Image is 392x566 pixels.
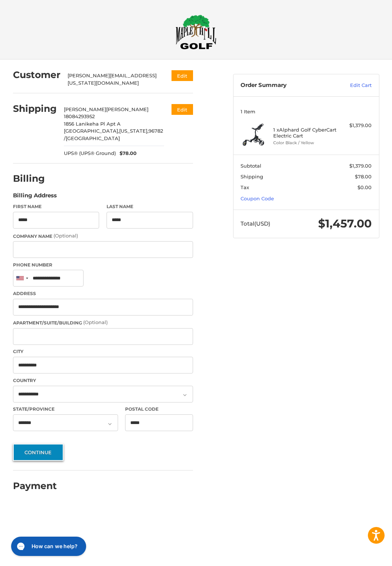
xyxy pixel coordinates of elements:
iframe: Gorgias live chat messenger [7,534,88,559]
span: [US_STATE], [119,128,148,134]
h2: Customer [13,69,61,81]
span: $0.00 [357,184,372,190]
h3: 1 Item [241,109,372,114]
span: Tax [241,184,249,190]
button: Edit [171,104,193,115]
label: Last Name [107,203,193,210]
h2: Billing [13,173,56,184]
span: 18084293952 [64,113,95,119]
span: [PERSON_NAME] [64,106,106,112]
label: Country [13,377,193,384]
span: Total (USD) [241,220,270,227]
label: State/Province [13,406,118,413]
span: 1856 Lanikeha Pl Apt A [64,121,121,127]
span: $1,379.00 [349,163,372,169]
legend: Billing Address [13,191,57,203]
label: Postal Code [125,406,193,413]
button: Edit [171,70,193,81]
span: $1,457.00 [318,217,372,230]
a: Coupon Code [241,195,274,201]
div: [PERSON_NAME][EMAIL_ADDRESS][US_STATE][DOMAIN_NAME] [68,72,157,87]
label: Company Name [13,232,193,240]
label: First Name [13,203,99,210]
li: Color Black / Yellow [273,140,337,146]
small: (Optional) [83,319,108,325]
span: [GEOGRAPHIC_DATA] [66,135,120,141]
button: Continue [13,444,63,461]
span: UPS® (UPS® Ground) [64,150,116,157]
label: Phone Number [13,262,193,268]
span: Shipping [241,174,263,179]
a: Edit Cart [330,82,372,89]
div: $1,379.00 [339,122,372,129]
img: Maple Hill Golf [176,14,216,49]
span: 96782 / [64,128,163,141]
label: Apartment/Suite/Building [13,319,193,326]
h2: Payment [13,480,57,492]
small: (Optional) [53,233,78,239]
h2: Shipping [13,103,57,114]
span: $78.00 [116,150,137,157]
h4: 1 x Alphard Golf CyberCart Electric Cart [273,127,337,139]
span: [PERSON_NAME] [106,106,148,112]
span: $78.00 [355,174,372,179]
span: Subtotal [241,163,261,169]
div: United States: +1 [13,270,30,286]
h3: Order Summary [241,82,330,89]
span: [GEOGRAPHIC_DATA], [64,128,119,134]
label: City [13,348,193,355]
label: Address [13,290,193,297]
